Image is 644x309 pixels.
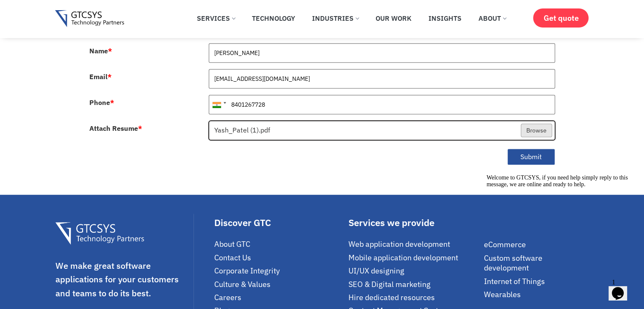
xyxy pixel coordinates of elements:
[484,276,589,286] a: Internet of Things
[214,279,344,289] a: Culture & Values
[348,279,480,289] a: SEO & Digital marketing
[348,266,404,276] span: UI/UX designing
[533,8,589,28] a: Get quote
[214,266,344,276] a: Corporate Integrity
[214,239,250,249] span: About GTC
[214,239,344,249] a: About GTC
[348,218,480,227] div: Services we provide
[89,99,114,106] label: Phone
[55,222,144,245] img: Gtcsys Footer Logo
[306,9,365,28] a: Industries
[191,9,241,28] a: Services
[422,9,468,28] a: Insights
[89,47,112,54] label: Name
[209,95,229,114] div: India (भारत): +91
[214,253,344,262] a: Contact Us
[608,275,636,301] iframe: chat widget
[543,14,578,22] span: Get quote
[214,279,271,289] span: Culture & Values
[348,253,458,262] span: Mobile application development
[348,239,450,249] span: Web application development
[348,292,435,302] span: Hire dedicated resources
[483,171,636,271] iframe: chat widget
[89,125,142,132] label: Attach Resume
[214,218,344,227] div: Discover GTC
[348,266,480,276] a: UI/UX designing
[214,266,280,276] span: Corporate Integrity
[3,3,156,17] div: Welcome to GTCSYS, if you need help simply reply to this message, we are online and ready to help.
[484,290,589,299] a: Wearables
[484,290,521,299] span: Wearables
[214,253,251,262] span: Contact Us
[246,9,301,28] a: Technology
[348,253,480,262] a: Mobile application development
[89,73,112,80] label: Email
[55,259,192,301] p: We make great software applications for your customers and teams to do its best.
[214,292,241,302] span: Careers
[472,9,512,28] a: About
[348,279,431,289] span: SEO & Digital marketing
[484,276,545,286] span: Internet of Things
[507,149,555,165] button: Submit
[55,10,124,28] img: Gtcsys logo
[369,9,418,28] a: Our Work
[3,3,145,17] span: Welcome to GTCSYS, if you need help simply reply to this message, we are online and ready to help.
[214,292,344,302] a: Careers
[348,239,480,249] a: Web application development
[348,292,480,302] a: Hire dedicated resources
[209,95,555,114] input: 081234 56789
